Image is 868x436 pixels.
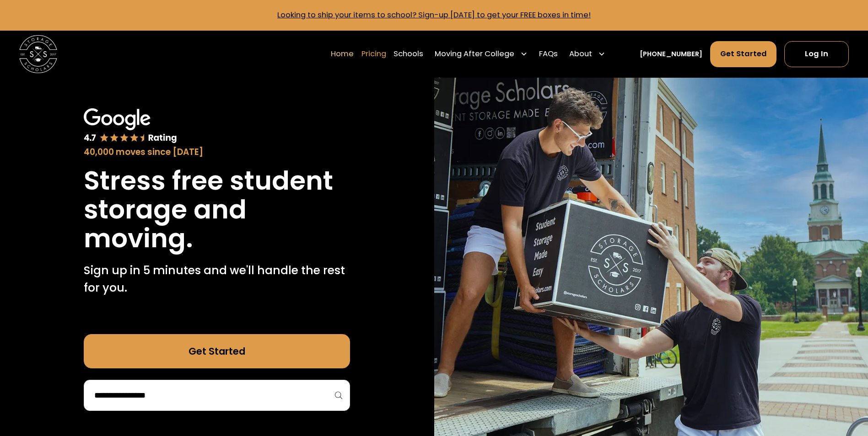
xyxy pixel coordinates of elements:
[84,334,350,368] a: Get Started
[566,41,609,67] div: About
[19,35,57,73] img: Storage Scholars main logo
[710,41,777,67] a: Get Started
[331,41,354,67] a: Home
[569,48,592,60] div: About
[277,10,591,20] a: Looking to ship your items to school? Sign-up [DATE] to get your FREE boxes in time!
[84,146,350,159] div: 40,000 moves since [DATE]
[435,48,514,60] div: Moving After College
[84,166,350,253] h1: Stress free student storage and moving.
[84,108,177,144] img: Google 4.7 star rating
[394,41,423,67] a: Schools
[640,49,702,59] a: [PHONE_NUMBER]
[361,41,386,67] a: Pricing
[431,41,532,67] div: Moving After College
[784,41,849,67] a: Log In
[84,262,350,296] p: Sign up in 5 minutes and we'll handle the rest for you.
[539,41,558,67] a: FAQs
[19,35,57,73] a: home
